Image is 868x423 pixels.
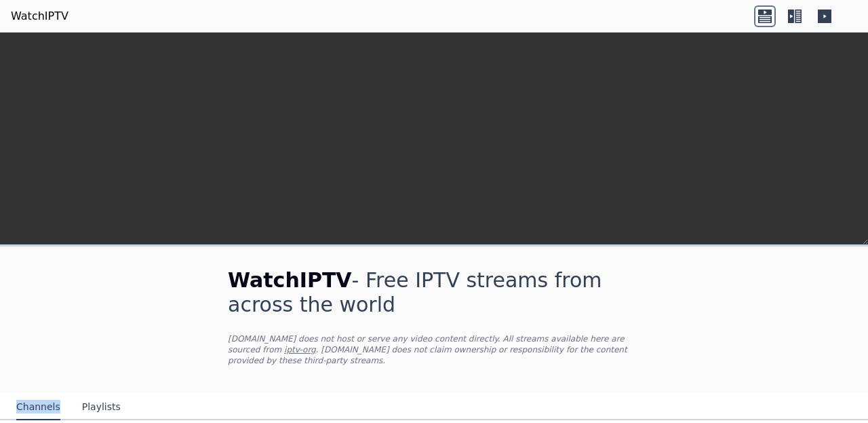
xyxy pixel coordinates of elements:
a: iptv-org [284,345,316,354]
h1: - Free IPTV streams from across the world [228,268,640,317]
p: [DOMAIN_NAME] does not host or serve any video content directly. All streams available here are s... [228,333,640,366]
a: WatchIPTV [11,8,68,24]
button: Channels [16,394,60,420]
span: WatchIPTV [228,268,352,292]
button: Playlists [82,394,121,420]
